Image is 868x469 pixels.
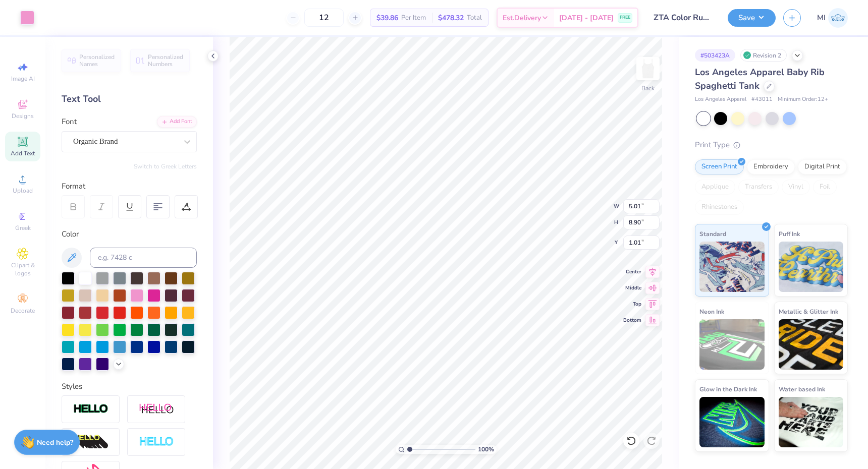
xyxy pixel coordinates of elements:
[11,75,35,83] span: Image AI
[699,319,765,370] img: Neon Ink
[623,284,641,291] span: Middle
[623,317,641,324] span: Bottom
[438,13,464,23] span: $478.32
[90,248,197,268] input: e.g. 7428 c
[699,242,765,292] img: Standard
[62,381,197,392] div: Styles
[747,159,795,174] div: Embroidery
[73,403,108,415] img: Stroke
[641,84,655,93] div: Back
[620,14,630,21] span: FREE
[779,397,844,447] img: Water based Ink
[699,228,726,239] span: Standard
[695,49,735,62] div: # 503423A
[695,159,744,174] div: Screen Print
[62,228,197,240] div: Color
[11,307,35,315] span: Decorate
[13,187,33,195] span: Upload
[740,49,787,62] div: Revision 2
[559,13,614,23] span: [DATE] - [DATE]
[782,180,810,195] div: Vinyl
[817,12,826,24] span: MI
[695,139,848,151] div: Print Type
[817,8,848,28] a: MI
[62,92,197,106] div: Text Tool
[139,436,174,448] img: Negative Space
[728,9,776,27] button: Save
[62,181,198,192] div: Format
[828,8,848,28] img: Miruna Ispas
[778,95,828,104] span: Minimum Order: 12 +
[695,95,746,104] span: Los Angeles Apparel
[79,53,115,68] span: Personalized Names
[12,112,34,120] span: Designs
[779,228,800,239] span: Puff Ink
[699,384,757,394] span: Glow in the Dark Ink
[478,445,494,454] span: 100 %
[695,180,735,195] div: Applique
[62,116,77,128] label: Font
[779,242,844,292] img: Puff Ink
[695,66,825,92] span: Los Angeles Apparel Baby Rib Spaghetti Tank
[467,13,482,23] span: Total
[699,306,724,317] span: Neon Ink
[401,13,426,23] span: Per Item
[148,53,184,68] span: Personalized Numbers
[304,9,344,27] input: – –
[623,301,641,308] span: Top
[638,58,658,79] img: Back
[813,180,837,195] div: Foil
[157,116,197,128] div: Add Font
[779,319,844,370] img: Metallic & Glitter Ink
[798,159,847,174] div: Digital Print
[73,434,108,450] img: 3d Illusion
[623,268,641,275] span: Center
[699,397,765,447] img: Glow in the Dark Ink
[779,306,838,317] span: Metallic & Glitter Ink
[751,95,773,104] span: # 43011
[779,384,825,394] span: Water based Ink
[134,162,197,170] button: Switch to Greek Letters
[15,224,31,232] span: Greek
[646,8,720,28] input: Untitled Design
[738,180,779,195] div: Transfers
[503,13,541,23] span: Est. Delivery
[139,403,174,416] img: Shadow
[11,149,35,157] span: Add Text
[37,438,73,447] strong: Need help?
[376,13,398,23] span: $39.86
[5,261,40,277] span: Clipart & logos
[695,200,744,215] div: Rhinestones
